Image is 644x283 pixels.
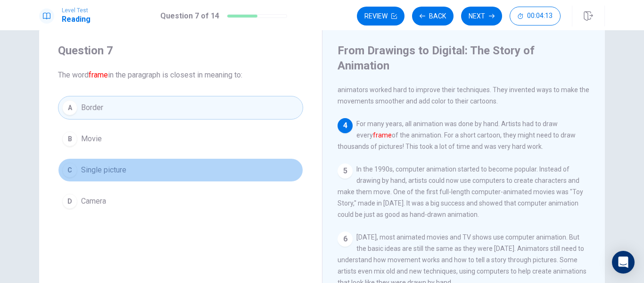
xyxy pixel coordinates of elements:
[62,131,77,146] div: B
[612,251,635,274] div: Open Intercom Messenger
[62,194,77,209] div: D
[58,158,303,182] button: CSingle picture
[338,118,353,133] div: 4
[461,7,502,26] button: Next
[338,165,583,218] span: In the 1990s, computer animation started to become popular. Instead of drawing by hand, artists c...
[62,163,77,178] div: C
[62,7,91,14] span: Level Test
[81,133,102,145] span: Movie
[81,196,106,207] span: Camera
[412,7,454,26] button: Back
[81,102,103,113] span: Border
[58,43,303,58] h4: Question 7
[81,164,126,176] span: Single picture
[338,163,353,179] div: 5
[62,100,77,115] div: A
[338,120,576,150] span: For many years, all animation was done by hand. Artists had to draw every of the animation. For a...
[510,7,561,26] button: 00:04:13
[58,127,303,151] button: BMovie
[58,96,303,120] button: ABorder
[160,10,219,22] h1: Question 7 of 14
[62,14,91,25] h1: Reading
[373,131,392,139] font: frame
[58,69,303,81] span: The word in the paragraph is closest in meaning to:
[527,12,553,20] span: 00:04:13
[338,232,353,247] div: 6
[89,70,108,79] font: frame
[338,43,587,73] h4: From Drawings to Digital: The Story of Animation
[58,189,303,213] button: DCamera
[357,7,405,26] button: Review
